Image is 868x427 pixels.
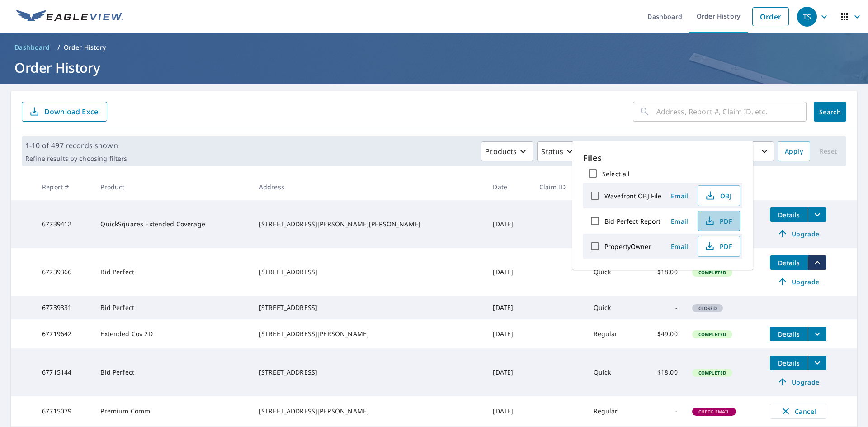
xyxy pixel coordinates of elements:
[665,214,694,228] button: Email
[698,211,740,231] button: PDF
[770,327,808,341] button: detailsBtn-67719642
[259,303,479,312] div: [STREET_ADDRESS]
[64,43,106,52] p: Order History
[693,408,736,415] span: Check Email
[586,319,639,348] td: Regular
[586,296,639,319] td: Quick
[808,207,826,222] button: filesDropdownBtn-67739412
[775,276,821,287] span: Upgrade
[770,274,826,289] a: Upgrade
[541,146,563,157] p: Status
[693,305,722,311] span: Closed
[11,40,54,55] a: Dashboard
[481,141,533,161] button: Products
[770,404,826,419] button: Cancel
[669,217,690,225] span: Email
[770,226,826,241] a: Upgrade
[808,255,826,270] button: filesDropdownBtn-67739366
[22,102,107,122] button: Download Excel
[778,141,810,161] button: Apply
[779,406,817,417] span: Cancel
[703,241,732,252] span: PDF
[252,174,486,200] th: Address
[11,58,857,77] h1: Order History
[669,192,690,200] span: Email
[770,255,808,270] button: detailsBtn-67739366
[25,140,127,151] p: 1-10 of 497 records shown
[259,267,479,277] div: [STREET_ADDRESS]
[604,192,661,200] label: Wavefront OBJ File
[57,42,60,53] li: /
[35,396,93,426] td: 67715079
[14,43,50,52] span: Dashboard
[669,242,690,251] span: Email
[775,376,821,387] span: Upgrade
[770,207,808,222] button: detailsBtn-67739412
[693,331,731,338] span: Completed
[656,99,807,124] input: Address, Report #, Claim ID, etc.
[259,220,479,229] div: [STREET_ADDRESS][PERSON_NAME][PERSON_NAME]
[44,107,100,117] p: Download Excel
[35,296,93,319] td: 67739331
[775,228,821,239] span: Upgrade
[770,375,826,389] a: Upgrade
[93,348,251,396] td: Bid Perfect
[639,348,685,396] td: $18.00
[602,169,630,178] label: Select all
[93,200,251,248] td: QuickSquares Extended Coverage
[703,216,732,226] span: PDF
[775,359,802,367] span: Details
[770,356,808,370] button: detailsBtn-67715144
[665,239,694,253] button: Email
[698,185,740,206] button: OBJ
[486,200,532,248] td: [DATE]
[93,396,251,426] td: Premium Comm.
[698,236,740,257] button: PDF
[797,7,817,27] div: TS
[35,319,93,348] td: 67719642
[486,396,532,426] td: [DATE]
[693,269,731,276] span: Completed
[486,319,532,348] td: [DATE]
[486,174,532,200] th: Date
[775,330,802,338] span: Details
[16,10,123,23] img: EV Logo
[35,174,93,200] th: Report #
[586,248,639,296] td: Quick
[639,396,685,426] td: -
[93,174,251,200] th: Product
[485,146,517,157] p: Products
[35,248,93,296] td: 67739366
[821,108,839,116] span: Search
[486,348,532,396] td: [DATE]
[259,329,479,338] div: [STREET_ADDRESS][PERSON_NAME]
[35,200,93,248] td: 67739412
[604,242,651,251] label: PropertyOwner
[259,407,479,416] div: [STREET_ADDRESS][PERSON_NAME]
[808,327,826,341] button: filesDropdownBtn-67719642
[639,296,685,319] td: -
[604,217,660,225] label: Bid Perfect Report
[259,368,479,377] div: [STREET_ADDRESS]
[93,319,251,348] td: Extended Cov 2D
[486,248,532,296] td: [DATE]
[532,174,586,200] th: Claim ID
[703,190,732,201] span: OBJ
[752,7,789,26] a: Order
[775,211,802,219] span: Details
[808,356,826,370] button: filesDropdownBtn-67715144
[586,348,639,396] td: Quick
[583,152,742,164] p: Files
[25,155,127,163] p: Refine results by choosing filters
[693,370,731,376] span: Completed
[814,102,846,122] button: Search
[93,248,251,296] td: Bid Perfect
[486,296,532,319] td: [DATE]
[537,141,580,161] button: Status
[639,319,685,348] td: $49.00
[93,296,251,319] td: Bid Perfect
[11,40,857,55] nav: breadcrumb
[775,258,802,267] span: Details
[665,189,694,203] button: Email
[639,248,685,296] td: $18.00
